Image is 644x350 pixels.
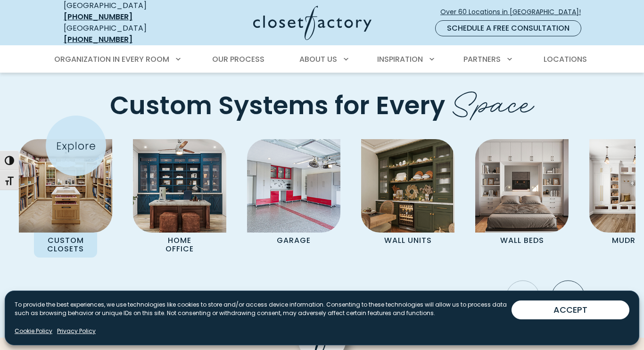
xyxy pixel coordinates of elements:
a: Wall unit Wall Units [351,139,465,249]
img: Garage Cabinets [247,139,340,233]
span: Organization in Every Room [54,54,169,65]
span: Partners [463,54,501,65]
img: Custom Closet with island [19,139,112,233]
a: Custom Closet with island Custom Closets [8,139,123,258]
span: About Us [299,54,337,65]
span: Locations [544,54,587,65]
p: Custom Closets [34,233,98,258]
a: Privacy Policy [57,327,96,335]
button: Next slide [548,277,588,317]
img: Closet Factory Logo [253,6,372,40]
a: Garage Cabinets Garage [237,139,351,249]
a: [PHONE_NUMBER] [64,11,132,22]
p: Home Office [148,233,212,258]
span: Over 60 Locations in [GEOGRAPHIC_DATA]! [440,7,588,17]
p: Wall Units [376,233,440,249]
img: Home Office featuring desk and custom cabinetry [133,139,226,233]
img: Wall unit [361,139,454,233]
a: [PHONE_NUMBER] [64,34,132,45]
span: Our Process [212,54,264,65]
p: To provide the best experiences, we use technologies like cookies to store and/or access device i... [15,300,512,317]
span: Custom Systems for Every [110,88,445,123]
span: Space [451,77,535,124]
span: Inspiration [377,54,423,65]
p: Wall Beds [490,233,554,249]
p: Garage [262,233,326,249]
a: Home Office featuring desk and custom cabinetry Home Office [123,139,237,258]
a: Cookie Policy [15,327,52,335]
a: Schedule a Free Consultation [435,20,581,36]
a: Over 60 Locations in [GEOGRAPHIC_DATA]! [440,4,589,20]
img: Wall Bed [475,139,569,233]
button: ACCEPT [512,300,629,319]
nav: Primary Menu [48,46,596,73]
div: [GEOGRAPHIC_DATA] [64,23,179,45]
button: Previous slide [503,277,543,317]
a: Wall Bed Wall Beds [465,139,579,249]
